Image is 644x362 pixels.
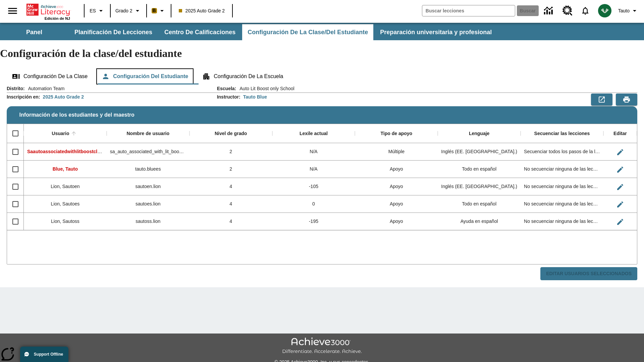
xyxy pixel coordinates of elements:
[7,68,93,84] button: Configuración de la clase
[87,5,108,17] button: Lenguaje: ES, Selecciona un idioma
[438,161,521,178] div: Todo en español
[521,195,603,213] div: No secuenciar ninguna de las lecciones
[126,131,169,137] div: Nombre de usuario
[355,178,438,195] div: Apoyo
[7,94,40,100] h2: Inscripción en :
[438,178,521,195] div: Inglés (EE. UU.)
[613,215,627,229] button: Editar Usuario
[422,5,515,16] input: Buscar campo
[438,213,521,230] div: Ayuda en español
[469,131,489,137] div: Lenguaje
[34,352,63,357] span: Support Offline
[577,2,594,19] a: Notificaciones
[7,86,25,92] h2: Distrito :
[26,3,70,16] a: Portada
[615,5,641,17] button: Perfil/Configuración
[272,195,355,213] div: 0
[107,178,190,195] div: sautoen.lion
[613,180,627,194] button: Editar Usuario
[159,24,241,40] button: Centro de calificaciones
[594,2,615,19] button: Escoja un nuevo avatar
[53,166,78,172] span: Blue, Tauto
[7,85,637,281] div: Información de los estudiantes y del maestro
[243,94,267,100] div: Tauto Blue
[272,178,355,195] div: -105
[618,7,630,14] span: Tauto
[190,213,272,230] div: 4
[438,195,521,213] div: Todo en español
[153,6,156,15] span: B
[217,94,240,100] h2: Instructor :
[521,178,603,195] div: No secuenciar ninguna de las lecciones
[272,143,355,161] div: N/A
[616,94,637,106] button: Vista previa de impresión
[20,347,68,362] button: Support Offline
[25,85,65,92] span: Automation Team
[355,195,438,213] div: Apoyo
[26,2,70,20] div: Portada
[43,94,84,100] div: 2025 Auto Grade 2
[107,213,190,230] div: sautoss.lion
[591,94,612,106] button: Exportar a CSV
[375,24,497,40] button: Preparación universitaria y profesional
[190,178,272,195] div: 4
[107,161,190,178] div: tauto.bluees
[107,195,190,213] div: sautoes.lion
[115,7,132,14] span: Grado 2
[598,4,611,17] img: avatar image
[179,7,225,14] span: 2025 Auto Grade 2
[107,143,190,161] div: sa_auto_associated_with_lit_boost_classes
[613,145,627,159] button: Editar Usuario
[1,24,68,40] button: Panel
[52,131,69,137] div: Usuario
[242,24,373,40] button: Configuración de la clase/del estudiante
[190,195,272,213] div: 4
[113,5,144,17] button: Grado: Grado 2, Elige un grado
[355,161,438,178] div: Apoyo
[190,143,272,161] div: 2
[215,131,247,137] div: Nivel de grado
[558,2,577,20] a: Centro de recursos, Se abrirá en una pestaña nueva.
[90,7,96,14] span: ES
[272,213,355,230] div: -195
[236,85,294,92] span: Auto Lit Boost only School
[534,131,590,137] div: Secuenciar las lecciones
[190,161,272,178] div: 2
[521,143,603,161] div: Secuenciar todos los pasos de la lección
[521,213,603,230] div: No secuenciar ninguna de las lecciones
[7,68,637,84] div: Configuración de la clase/del estudiante
[613,131,627,137] div: Editar
[45,16,70,20] span: Edición de NJ
[355,213,438,230] div: Apoyo
[300,131,328,137] div: Lexile actual
[540,2,558,20] a: Centro de información
[27,149,170,154] span: Saautoassociatedwithlitboostcl, Saautoassociatedwithlitboostcl
[438,143,521,161] div: Inglés (EE. UU.)
[613,163,627,176] button: Editar Usuario
[613,198,627,211] button: Editar Usuario
[380,131,412,137] div: Tipo de apoyo
[282,338,362,355] img: Achieve3000 Differentiate Accelerate Achieve
[19,112,135,118] span: Información de los estudiantes y del maestro
[51,219,79,224] span: Lion, Sautoss
[51,184,79,189] span: Lion, Sautoen
[272,161,355,178] div: N/A
[197,68,288,84] button: Configuración de la escuela
[3,1,22,21] button: Abrir el menú lateral
[217,86,236,92] h2: Escuela :
[355,143,438,161] div: Múltiple
[51,201,80,206] span: Lion, Sautoes
[521,161,603,178] div: No secuenciar ninguna de las lecciones
[69,24,158,40] button: Planificación de lecciones
[96,68,194,84] button: Configuración del estudiante
[149,5,169,17] button: Boost El color de la clase es anaranjado claro. Cambiar el color de la clase.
